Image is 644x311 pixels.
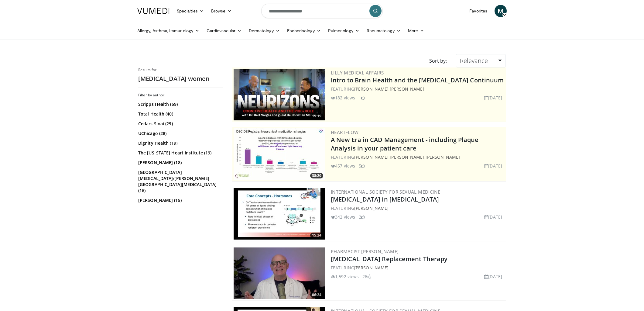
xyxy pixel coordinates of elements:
h3: Filter by author: [138,93,223,98]
a: Pharmacist [PERSON_NAME] [331,248,399,254]
a: Rheumatology [363,25,404,37]
li: [DATE] [484,163,502,169]
a: Intro to Brain Health and the [MEDICAL_DATA] Continuum [331,76,504,84]
a: Dignity Health (19) [138,140,222,146]
li: [DATE] [484,273,502,280]
span: 15:24 [310,233,323,238]
a: Scripps Health (59) [138,101,222,107]
li: [DATE] [484,95,502,101]
a: [PERSON_NAME] [390,86,424,92]
a: [GEOGRAPHIC_DATA][MEDICAL_DATA]/[PERSON_NAME][GEOGRAPHIC_DATA][MEDICAL_DATA] (16) [138,169,222,194]
a: International Society for Sexual Medicine [331,189,440,195]
span: 19:19 [310,113,323,119]
a: [PERSON_NAME] [390,154,424,160]
li: 2 [359,214,365,220]
a: Pulmonology [324,25,363,37]
img: VuMedi Logo [137,8,170,14]
a: UChicago (28) [138,130,222,136]
h2: [MEDICAL_DATA] women [138,75,223,83]
a: Favorites [466,5,491,17]
img: a80fd508-2012-49d4-b73e-1d4e93549e78.png.300x170_q85_crop-smart_upscale.jpg [234,69,325,120]
a: 15:24 [234,188,325,240]
div: FEATURING , [331,86,505,92]
p: Results for: [138,67,223,72]
img: 071bd5b9-4e3a-42ba-823d-e72ebf74963f.300x170_q85_crop-smart_upscale.jpg [234,188,325,240]
a: Total Health (40) [138,111,222,117]
a: Allergy, Asthma, Immunology [134,25,203,37]
a: Relevance [456,54,506,67]
a: 06:24 [234,247,325,299]
span: Relevance [460,57,488,65]
a: [PERSON_NAME] [354,205,389,211]
a: Endocrinology [283,25,324,37]
input: Search topics, interventions [261,4,383,18]
li: 342 views [331,214,355,220]
a: Cedars Sinai (29) [138,121,222,127]
li: 1,592 views [331,273,359,280]
img: 738d0e2d-290f-4d89-8861-908fb8b721dc.300x170_q85_crop-smart_upscale.jpg [234,128,325,180]
a: [PERSON_NAME] (18) [138,160,222,166]
a: 19:19 [234,69,325,120]
a: [PERSON_NAME] [426,154,460,160]
div: FEATURING [331,264,505,271]
a: Browse [207,5,235,17]
img: e23de6d5-b3cf-4de1-8780-c4eec047bbc0.300x170_q85_crop-smart_upscale.jpg [234,247,325,299]
a: More [404,25,428,37]
a: Dermatology [245,25,283,37]
span: 38:20 [310,173,323,178]
a: M [495,5,507,17]
a: 38:20 [234,128,325,180]
li: 1 [359,95,365,101]
a: A New Era in CAD Management - including Plaque Analysis in your patient care [331,136,479,152]
a: [PERSON_NAME] [354,265,389,271]
a: [MEDICAL_DATA] Replacement Therapy [331,255,447,263]
a: Cardiovascular [203,25,245,37]
a: [PERSON_NAME] (15) [138,197,222,203]
a: Specialties [173,5,207,17]
div: FEATURING , , [331,154,505,160]
li: 182 views [331,95,355,101]
a: The [US_STATE] Heart Institute (19) [138,150,222,156]
div: FEATURING [331,205,505,211]
a: [MEDICAL_DATA] in [MEDICAL_DATA] [331,195,439,203]
li: 26 [362,273,371,280]
span: 06:24 [310,292,323,298]
div: Sort by: [425,54,451,67]
li: 457 views [331,163,355,169]
li: [DATE] [484,214,502,220]
a: Lilly Medical Affairs [331,70,384,76]
a: [PERSON_NAME] [354,86,389,92]
a: Heartflow [331,129,359,135]
li: 5 [359,163,365,169]
a: [PERSON_NAME] [354,154,389,160]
